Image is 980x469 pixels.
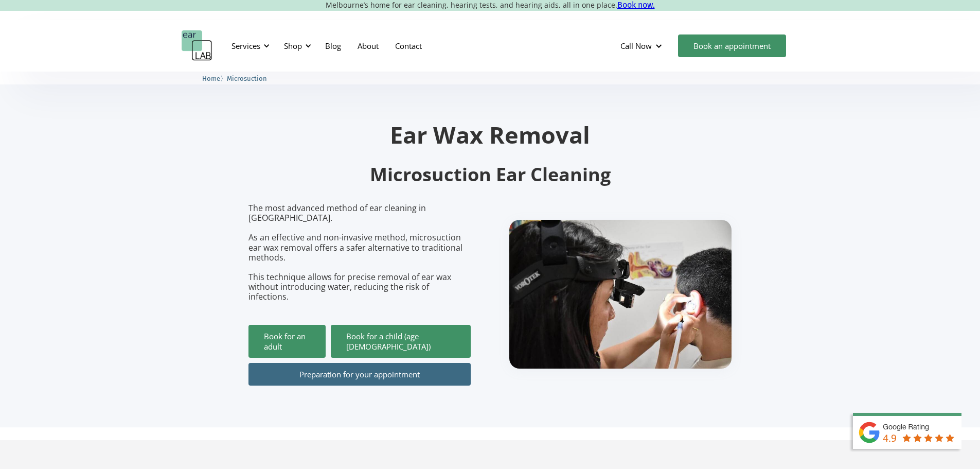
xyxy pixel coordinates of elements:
a: Book an appointment [678,34,786,57]
img: boy getting ear checked. [509,220,732,369]
h1: Ear Wax Removal [248,123,732,146]
a: Blog [317,31,349,61]
div: Shop [284,41,302,51]
a: Microsuction [227,73,267,83]
div: Call Now [620,41,652,51]
div: Shop [278,30,314,61]
a: About [349,31,387,61]
div: Services [225,30,273,61]
div: Services [231,41,260,51]
span: Microsuction [227,75,267,82]
a: Preparation for your appointment [248,363,471,386]
span: Home [202,75,220,82]
a: Book for a child (age [DEMOGRAPHIC_DATA]) [331,325,471,358]
a: Contact [387,31,430,61]
a: home [182,30,212,61]
li: 〉 [202,73,227,84]
h2: Microsuction Ear Cleaning [248,163,732,187]
a: Book for an adult [248,325,326,358]
div: Call Now [612,30,673,61]
p: The most advanced method of ear cleaning in [GEOGRAPHIC_DATA]. As an effective and non-invasive m... [248,203,471,302]
a: Home [202,73,220,83]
